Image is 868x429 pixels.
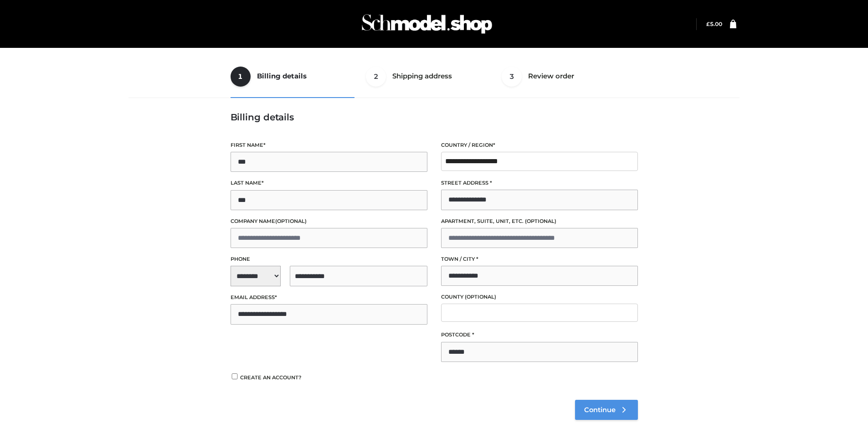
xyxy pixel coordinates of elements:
label: Street address [441,179,638,187]
input: Create an account? [231,373,239,379]
img: Schmodel Admin 964 [359,6,495,42]
label: Town / City [441,255,638,264]
span: (optional) [275,218,307,224]
span: Continue [584,406,616,414]
label: Company name [231,217,427,226]
label: Apartment, suite, unit, etc. [441,217,638,226]
label: Email address [231,293,427,302]
label: Last name [231,179,427,187]
label: Postcode [441,331,638,339]
span: (optional) [525,218,556,224]
label: County [441,293,638,301]
span: £ [706,21,710,27]
span: (optional) [465,294,496,300]
h3: Billing details [231,112,638,123]
a: Continue [575,400,638,420]
label: First name [231,141,427,150]
label: Country / Region [441,141,638,150]
span: Create an account? [240,374,302,381]
bdi: 5.00 [706,21,722,27]
label: Phone [231,255,427,264]
a: £5.00 [706,21,722,27]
